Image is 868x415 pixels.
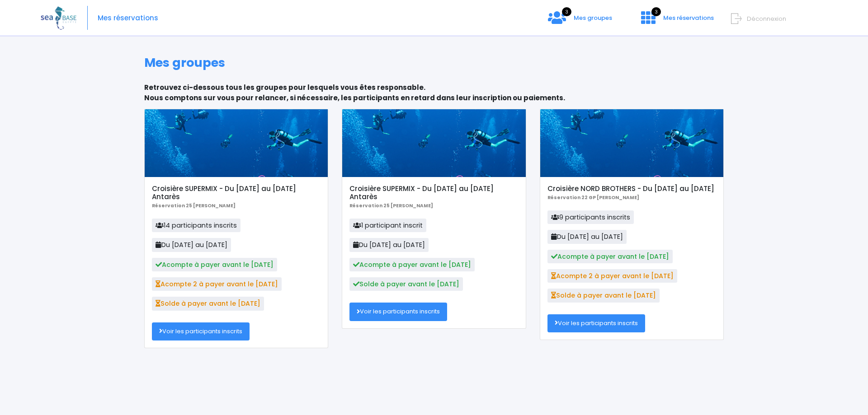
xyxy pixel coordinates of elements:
span: Acompte 2 à payer avant le [DATE] [152,277,282,291]
span: Solde à payer avant le [DATE] [547,289,660,302]
span: Solde à payer avant le [DATE] [152,297,264,310]
p: Retrouvez ci-dessous tous les groupes pour lesquels vous êtes responsable. Nous comptons sur vous... [144,83,724,103]
a: 3 Mes réservations [634,17,719,25]
span: Acompte 2 à payer avant le [DATE] [547,269,677,283]
a: Voir les participants inscrits [349,303,447,321]
b: Réservation 25 [PERSON_NAME] [152,202,236,209]
span: Du [DATE] au [DATE] [349,238,429,252]
span: Acompte à payer avant le [DATE] [152,258,277,271]
h5: Croisière SUPERMIX - Du [DATE] au [DATE] Antarès [349,185,518,201]
span: 3 [651,7,661,16]
b: Réservation 22 GP [PERSON_NAME] [547,194,639,201]
span: 1 participant inscrit [349,219,426,232]
a: Voir les participants inscrits [547,314,645,332]
span: 3 [562,7,571,16]
b: Réservation 25 [PERSON_NAME] [349,202,433,209]
h5: Croisière NORD BROTHERS - Du [DATE] au [DATE] [547,185,716,193]
h5: Croisière SUPERMIX - Du [DATE] au [DATE] Antarès [152,185,321,201]
a: 3 Mes groupes [541,17,619,25]
span: Déconnexion [747,14,786,23]
span: 14 participants inscrits [152,219,241,232]
span: Mes groupes [574,14,612,22]
span: Du [DATE] au [DATE] [547,230,627,243]
span: Solde à payer avant le [DATE] [349,277,463,291]
span: Acompte à payer avant le [DATE] [349,258,475,271]
h1: Mes groupes [144,56,724,70]
span: 9 participants inscrits [547,210,634,224]
a: Voir les participants inscrits [152,322,250,340]
span: Du [DATE] au [DATE] [152,238,231,252]
span: Mes réservations [663,14,714,22]
span: Acompte à payer avant le [DATE] [547,250,673,263]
